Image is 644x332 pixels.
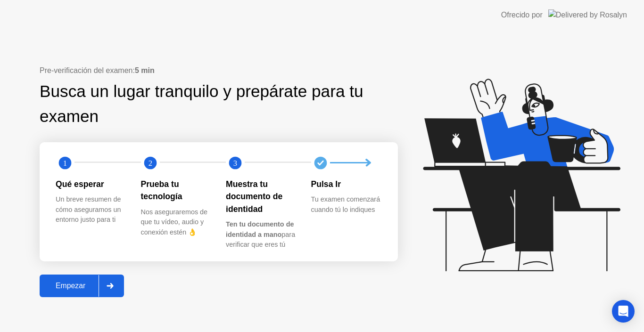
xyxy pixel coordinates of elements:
div: Busca un lugar tranquilo y prepárate para tu examen [40,79,372,129]
b: 5 min [135,66,155,74]
div: Muestra tu documento de identidad [226,178,296,215]
div: Qué esperar [56,178,126,190]
div: Ofrecido por [501,9,543,21]
div: Pre-verificación del examen: [40,65,398,76]
button: Empezar [40,275,124,297]
div: Pulsa Ir [311,178,381,190]
div: Prueba tu tecnología [141,178,211,203]
text: 1 [63,158,67,167]
img: Delivered by Rosalyn [548,9,627,20]
div: Un breve resumen de cómo aseguramos un entorno justo para ti [56,194,126,225]
text: 2 [148,158,152,167]
div: Nos aseguraremos de que tu vídeo, audio y conexión estén 👌 [141,207,211,238]
div: Tu examen comenzará cuando tú lo indiques [311,194,381,215]
div: para verificar que eres tú [226,219,296,250]
b: Ten tu documento de identidad a mano [226,220,294,238]
div: Open Intercom Messenger [612,300,635,323]
text: 3 [233,158,237,167]
div: Empezar [42,282,99,290]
